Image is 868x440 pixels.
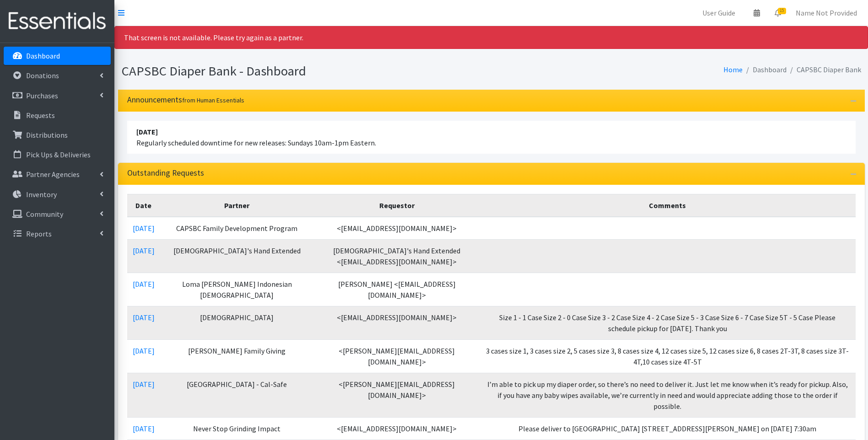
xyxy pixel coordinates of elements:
[26,190,57,199] p: Inventory
[26,51,60,60] p: Dashboard
[127,121,856,154] li: Regularly scheduled downtime for new releases: Sundays 10am-1pm Eastern.
[127,194,160,217] th: Date
[160,194,314,217] th: Partner
[26,170,80,179] p: Partner Agencies
[480,339,856,373] td: 3 cases size 1, 3 cases size 2, 5 cases size 3, 8 cases size 4, 12 cases size 5, 12 cases size 6,...
[26,111,55,120] p: Requests
[182,96,244,104] small: from Human Essentials
[26,91,58,100] p: Purchases
[480,373,856,417] td: I’m able to pick up my diaper order, so there’s no need to deliver it. Just let me know when it’s...
[133,380,155,389] a: [DATE]
[4,6,111,37] img: HumanEssentials
[314,339,479,373] td: <[PERSON_NAME][EMAIL_ADDRESS][DOMAIN_NAME]>
[4,66,111,85] a: Donations
[160,239,314,273] td: [DEMOGRAPHIC_DATA]'s Hand Extended
[788,4,864,22] a: Name Not Provided
[133,246,155,255] a: [DATE]
[160,306,314,339] td: [DEMOGRAPHIC_DATA]
[4,185,111,204] a: Inventory
[136,127,158,136] strong: [DATE]
[723,65,743,74] a: Home
[26,229,52,238] p: Reports
[4,47,111,65] a: Dashboard
[314,239,479,273] td: [DEMOGRAPHIC_DATA]'s Hand Extended <[EMAIL_ADDRESS][DOMAIN_NAME]>
[160,373,314,417] td: [GEOGRAPHIC_DATA] - Cal-Safe
[122,63,488,79] h1: CAPSBC Diaper Bank - Dashboard
[314,306,479,339] td: <[EMAIL_ADDRESS][DOMAIN_NAME]>
[695,4,743,22] a: User Guide
[314,373,479,417] td: <[PERSON_NAME][EMAIL_ADDRESS][DOMAIN_NAME]>
[4,126,111,144] a: Distributions
[133,224,155,233] a: [DATE]
[480,306,856,339] td: Size 1 - 1 Case Size 2 - 0 Case Size 3 - 2 Case Size 4 - 2 Case Size 5 - 3 Case Size 6 - 7 Case S...
[314,217,479,240] td: <[EMAIL_ADDRESS][DOMAIN_NAME]>
[4,106,111,124] a: Requests
[480,194,856,217] th: Comments
[767,4,788,22] a: 15
[26,150,91,159] p: Pick Ups & Deliveries
[4,165,111,183] a: Partner Agencies
[127,168,204,178] h3: Outstanding Requests
[743,63,787,76] li: Dashboard
[314,194,479,217] th: Requestor
[787,63,861,76] li: CAPSBC Diaper Bank
[133,424,155,433] a: [DATE]
[26,209,63,219] p: Community
[4,86,111,105] a: Purchases
[160,339,314,373] td: [PERSON_NAME] Family Giving
[314,417,479,440] td: <[EMAIL_ADDRESS][DOMAIN_NAME]>
[127,95,244,105] h3: Announcements
[4,145,111,164] a: Pick Ups & Deliveries
[26,71,59,80] p: Donations
[114,26,868,49] div: That screen is not available. Please try again as a partner.
[160,273,314,306] td: Loma [PERSON_NAME] Indonesian [DEMOGRAPHIC_DATA]
[133,346,155,355] a: [DATE]
[133,313,155,322] a: [DATE]
[26,130,68,140] p: Distributions
[4,225,111,243] a: Reports
[314,273,479,306] td: [PERSON_NAME] <[EMAIL_ADDRESS][DOMAIN_NAME]>
[160,217,314,240] td: CAPSBC Family Development Program
[4,205,111,223] a: Community
[133,279,155,289] a: [DATE]
[778,8,786,14] span: 15
[160,417,314,440] td: Never Stop Grinding Impact
[480,417,856,440] td: Please deliver to [GEOGRAPHIC_DATA] [STREET_ADDRESS][PERSON_NAME] on [DATE] 7:30am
